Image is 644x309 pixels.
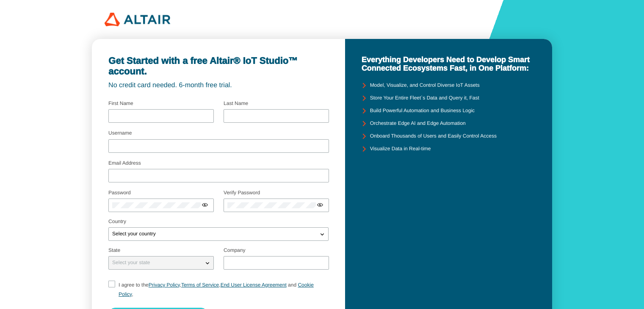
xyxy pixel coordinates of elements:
[108,82,329,89] unity-typography: No credit card needed. 6-month free trial.
[370,121,466,127] unity-typography: Orchestrate Edge AI and Edge Automation
[288,282,296,288] span: and
[108,130,132,136] label: Username
[370,95,479,101] unity-typography: Store Your Entire Fleet`s Data and Query it, Fast
[370,146,431,152] unity-typography: Visualize Data in Real-time
[370,108,475,114] unity-typography: Build Powerful Automation and Business Logic
[119,282,314,297] a: Cookie Policy
[108,160,141,166] label: Email Address
[221,282,287,288] a: End User License Agreement
[362,55,536,73] unity-typography: Everything Developers Need to Develop Smart Connected Ecosystems Fast, in One Platform:
[119,282,314,297] span: I agree to the , , ,
[105,13,170,26] img: 320px-Altair_logo.png
[108,55,329,77] unity-typography: Get Started with a free Altair® IoT Studio™ account.
[370,83,480,88] unity-typography: Model, Visualize, and Control Diverse IoT Assets
[108,190,131,196] label: Password
[370,133,497,139] unity-typography: Onboard Thousands of Users and Easily Control Access
[181,282,219,288] a: Terms of Service
[149,282,180,288] a: Privacy Policy
[224,190,260,196] label: Verify Password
